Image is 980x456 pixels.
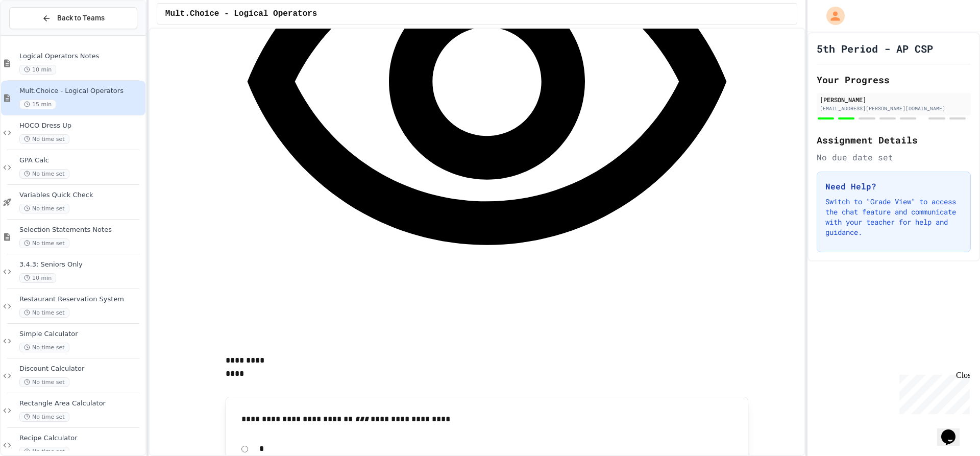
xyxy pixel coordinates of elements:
p: Switch to "Grade View" to access the chat feature and communicate with your teacher for help and ... [825,197,962,237]
span: No time set [19,343,69,352]
div: No due date set [817,151,971,163]
span: No time set [19,238,69,248]
span: Simple Calculator [19,330,143,339]
span: Recipe Calculator [19,434,143,443]
h1: 5th Period - AP CSP [817,41,933,56]
span: 10 min [19,273,56,283]
span: No time set [19,377,69,387]
div: My Account [816,4,847,28]
span: GPA Calc [19,156,143,165]
span: 15 min [19,100,56,109]
button: Back to Teams [9,7,137,29]
div: [EMAIL_ADDRESS][PERSON_NAME][DOMAIN_NAME] [820,105,968,112]
iframe: chat widget [937,415,970,446]
span: Variables Quick Check [19,191,143,200]
span: 10 min [19,65,56,75]
span: Restaurant Reservation System [19,295,143,304]
span: Mult.Choice - Logical Operators [19,87,143,95]
span: Back to Teams [57,13,105,23]
span: 3.4.3: Seniors Only [19,260,143,269]
div: [PERSON_NAME] [820,95,968,104]
h2: Your Progress [817,73,971,87]
span: Logical Operators Notes [19,52,143,61]
iframe: chat widget [895,371,970,414]
h3: Need Help? [825,180,962,193]
span: Discount Calculator [19,365,143,373]
span: No time set [19,308,69,318]
span: No time set [19,169,69,179]
div: Chat with us now!Close [4,4,70,65]
span: Mult.Choice - Logical Operators [165,8,317,20]
span: Rectangle Area Calculator [19,399,143,408]
span: No time set [19,204,69,213]
h2: Assignment Details [817,133,971,147]
span: HOCO Dress Up [19,122,143,130]
span: Selection Statements Notes [19,226,143,234]
span: No time set [19,134,69,144]
span: No time set [19,412,69,422]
